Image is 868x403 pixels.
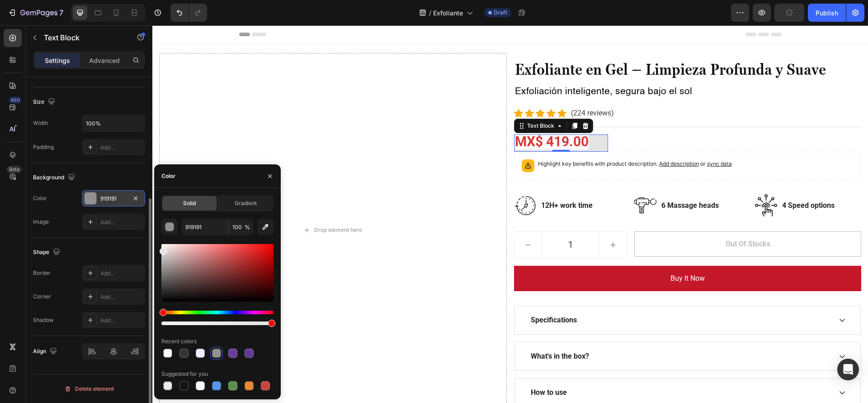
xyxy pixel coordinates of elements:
[386,134,580,143] p: Highlight key benefits with product description.
[33,345,59,358] div: Align
[33,194,47,202] div: Color
[4,4,67,22] button: 7
[482,169,505,191] img: Alt Image
[82,115,145,131] input: Auto
[33,172,77,184] div: Background
[419,82,462,93] p: (224 reviews)
[100,317,143,325] div: Add...
[630,175,682,186] p: 4 Speed options
[33,382,145,396] button: Delete element
[389,206,448,233] input: quantity
[362,206,389,233] button: decrement
[33,246,62,259] div: Shape
[377,288,426,302] div: Specifications
[429,8,431,18] span: /
[518,248,552,259] div: Buy it now
[100,218,143,226] div: Add...
[64,384,114,394] div: Delete element
[33,316,54,324] div: Shadow
[161,172,175,180] div: Color
[447,206,474,233] button: increment
[389,175,440,186] p: 12H+ work time
[433,8,463,18] span: Exfoliante
[362,169,384,192] img: Alt Image
[100,144,143,152] div: Add...
[482,206,709,231] button: Out of stocks
[44,32,121,43] p: Text Block
[161,337,197,345] div: Recent colors
[816,8,838,18] div: Publish
[152,25,868,403] iframe: Design area
[603,169,625,191] img: Alt Image
[100,269,143,278] div: Add...
[59,7,63,18] p: 7
[494,9,507,17] span: Draft
[509,175,566,186] p: 6 Massage heads
[33,218,49,226] div: Image
[183,199,196,207] span: Solid
[837,359,859,380] div: Open Intercom Messenger
[363,35,674,53] strong: Exfoliante en Gel – Limpieza Profunda y Suave
[507,135,547,142] span: Add description
[100,195,127,203] div: 919191
[362,240,709,266] button: Buy it now
[555,135,580,142] span: sync data
[161,370,208,378] div: Suggested for you
[161,311,274,314] div: Hue
[377,360,416,374] div: How to use
[362,109,456,126] div: Rich Text Editor. Editing area: main
[245,223,250,231] span: %
[547,135,580,142] span: or
[573,213,618,224] div: Out of stocks
[33,293,51,301] div: Corner
[45,56,70,65] p: Settings
[89,56,120,65] p: Advanced
[33,143,54,151] div: Padding
[100,293,143,301] div: Add...
[7,166,22,173] div: Beta
[33,269,51,277] div: Border
[363,108,436,124] strong: MX$ 419.00
[363,59,708,74] p: Exfoliación inteligente, segura bajo el sol
[235,199,257,207] span: Gradient
[377,324,438,338] div: What's in the box?
[181,219,228,235] input: Eg: FFFFFF
[33,96,57,108] div: Size
[9,96,22,104] div: 450
[162,201,210,208] div: Drop element here
[33,119,48,127] div: Width
[170,4,207,22] div: Undo/Redo
[373,96,404,105] div: Text Block
[808,4,846,22] button: Publish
